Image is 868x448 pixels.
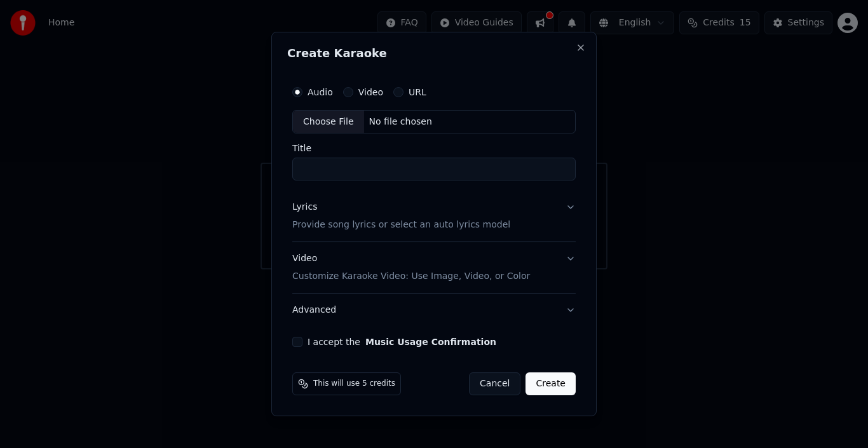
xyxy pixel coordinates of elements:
[469,372,520,395] button: Cancel
[313,379,395,389] span: This will use 5 credits
[308,337,496,346] label: I accept the
[287,48,581,59] h2: Create Karaoke
[358,88,383,97] label: Video
[409,88,426,97] label: URL
[292,201,317,214] div: Lyrics
[292,219,510,232] p: Provide song lyrics or select an auto lyrics model
[292,294,576,327] button: Advanced
[293,111,364,133] div: Choose File
[365,337,496,346] button: I accept the
[292,144,576,153] label: Title
[292,253,530,283] div: Video
[292,243,576,294] button: VideoCustomize Karaoke Video: Use Image, Video, or Color
[364,116,437,128] div: No file chosen
[308,88,333,97] label: Audio
[292,270,530,283] p: Customize Karaoke Video: Use Image, Video, or Color
[292,191,576,242] button: LyricsProvide song lyrics or select an auto lyrics model
[526,372,576,395] button: Create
